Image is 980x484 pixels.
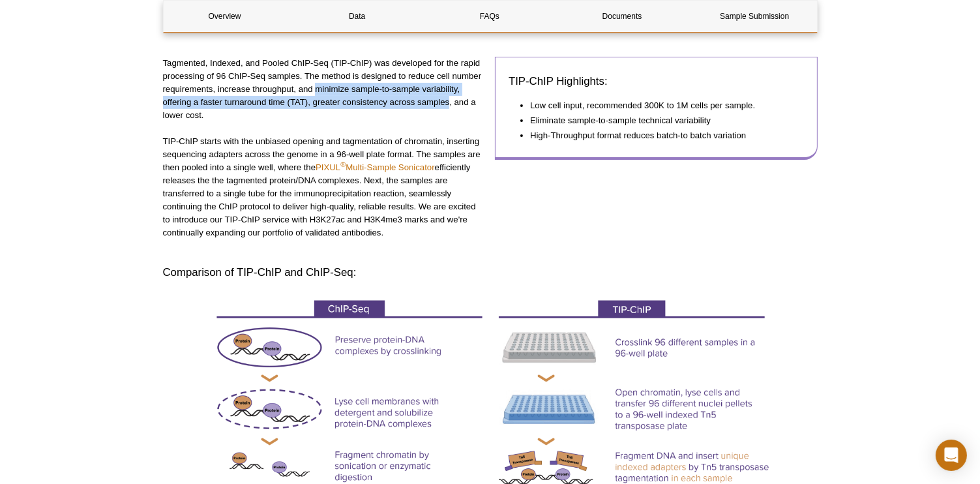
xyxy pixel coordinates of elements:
[163,265,818,280] h3: Comparison of TIP-ChIP and ChIP-Seq:
[163,57,486,122] p: Tagmented, Indexed, and Pooled ChIP-Seq (TIP-ChIP) was developed for the rapid processing of 96 C...
[936,440,967,471] div: Open Intercom Messenger
[509,74,804,89] h3: TIP-ChIP Highlights:
[530,114,791,127] li: Eliminate sample-to-sample technical variability
[340,160,346,168] sup: ®
[163,135,486,239] p: TIP-ChIP starts with the unbiased opening and tagmentation of chromatin, inserting sequencing ada...
[693,1,816,32] a: Sample Submission
[164,1,286,32] a: Overview
[316,162,435,172] a: PIXUL®Multi-Sample Sonicator
[530,99,791,112] li: Low cell input, recommended 300K to 1M cells per sample.
[428,1,551,32] a: FAQs
[561,1,683,32] a: Documents
[296,1,419,32] a: Data
[530,129,791,142] li: High-Throughput format reduces batch-to batch variation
